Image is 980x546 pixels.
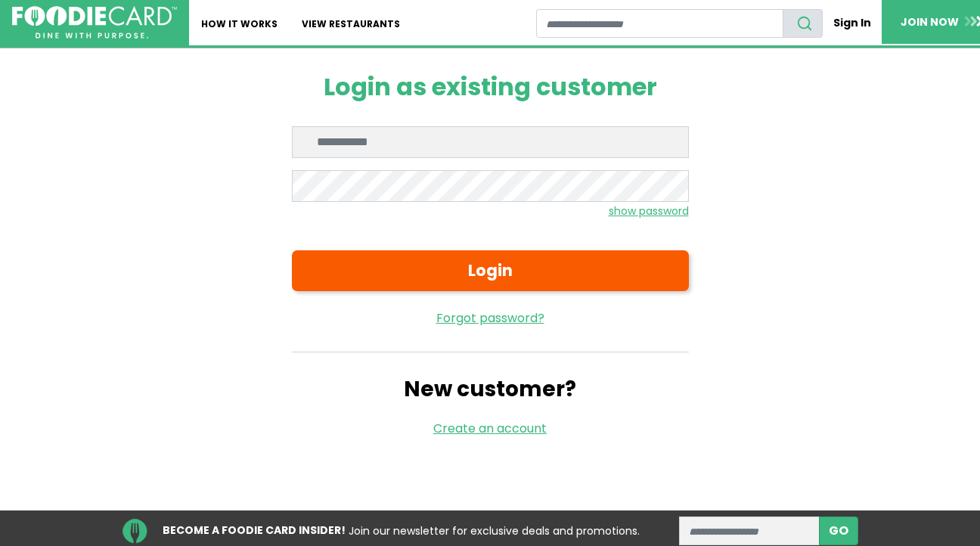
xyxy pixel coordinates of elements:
input: enter email address [679,517,820,545]
a: Create an account [433,420,547,437]
span: Join our newsletter for exclusive deals and promotions. [349,523,640,538]
button: search [783,9,823,38]
h2: New customer? [292,377,689,402]
button: Login [292,250,689,291]
small: show password [609,203,689,219]
strong: BECOME A FOODIE CARD INSIDER! [163,523,346,538]
h1: Login as existing customer [292,73,689,101]
button: subscribe [819,517,858,545]
a: Forgot password? [292,309,689,327]
img: FoodieCard; Eat, Drink, Save, Donate [12,6,177,39]
input: restaurant search [536,9,783,38]
a: Sign In [823,9,882,37]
